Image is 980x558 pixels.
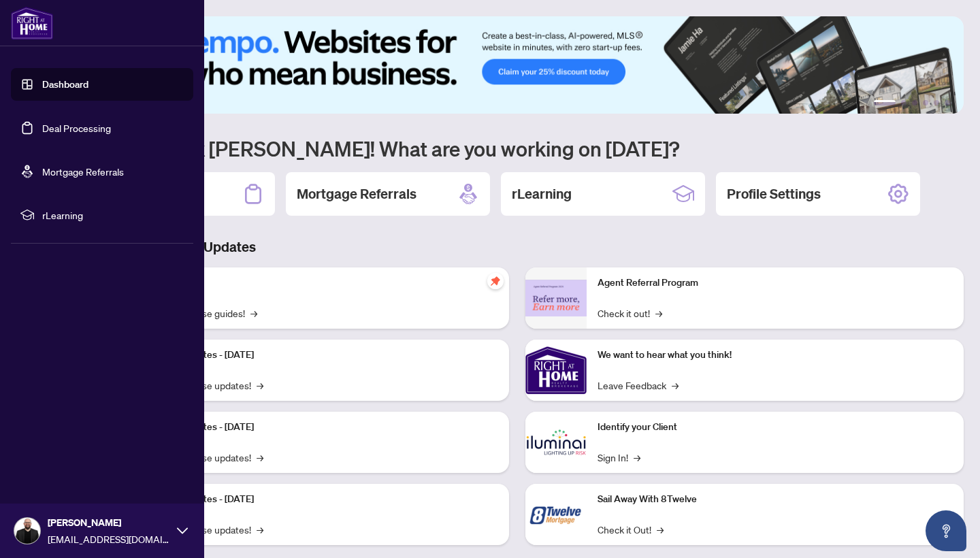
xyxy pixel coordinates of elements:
h3: Brokerage & Industry Updates [71,237,964,257]
p: Agent Referral Program [598,276,953,291]
h2: Mortgage Referrals [297,184,416,203]
img: Sail Away With 8Twelve [525,484,587,545]
img: logo [11,7,53,39]
span: → [257,522,263,537]
p: Sail Away With 8Twelve [598,492,953,507]
span: → [672,378,679,393]
p: Platform Updates - [DATE] [143,420,498,435]
img: Profile Icon [14,518,40,544]
p: Identify your Client [598,420,953,435]
img: Identify your Client [525,412,587,473]
a: Deal Processing [42,122,111,134]
span: [EMAIL_ADDRESS][DOMAIN_NAME] [48,531,170,546]
img: Agent Referral Program [525,280,587,317]
h2: Profile Settings [727,184,821,203]
a: Check it Out!→ [598,522,664,537]
button: 2 [901,100,906,105]
button: 6 [945,100,950,105]
button: 4 [923,100,928,105]
h1: Welcome back [PERSON_NAME]! What are you working on [DATE]? [71,135,964,161]
button: Open asap [926,510,966,551]
a: Leave Feedback→ [598,378,679,393]
span: → [257,378,263,393]
span: [PERSON_NAME] [48,515,170,530]
h2: rLearning [512,184,572,203]
span: pushpin [487,273,504,289]
p: Self-Help [143,276,498,291]
p: Platform Updates - [DATE] [143,492,498,507]
a: Sign In!→ [598,450,640,465]
span: → [657,522,664,537]
span: → [634,450,640,465]
img: We want to hear what you think! [525,340,587,401]
img: Slide 0 [71,16,964,114]
button: 3 [912,100,917,105]
a: Dashboard [42,78,88,91]
span: → [250,306,257,321]
span: → [257,450,263,465]
span: → [655,306,662,321]
a: Check it out!→ [598,306,662,321]
a: Mortgage Referrals [42,165,124,178]
p: We want to hear what you think! [598,348,953,363]
button: 1 [874,100,896,105]
p: Platform Updates - [DATE] [143,348,498,363]
span: rLearning [42,208,184,223]
button: 5 [934,100,939,105]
